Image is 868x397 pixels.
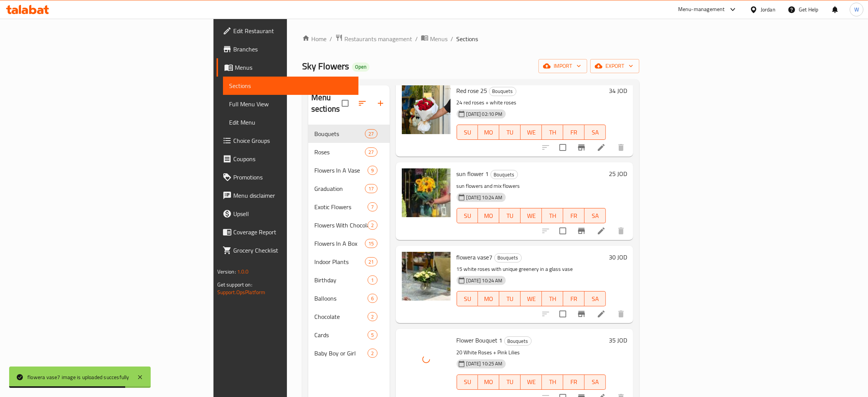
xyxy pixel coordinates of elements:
span: Edit Menu [229,118,352,127]
span: Coverage Report [233,227,352,237]
h6: 35 JOD [609,335,627,346]
button: MO [478,375,499,390]
div: items [368,202,377,211]
span: FR [566,376,581,387]
a: Support.OpsPlatform [217,287,266,297]
button: import [538,59,587,73]
div: Cards [314,330,368,339]
button: WE [521,375,542,390]
div: Jordan [761,5,776,14]
button: MO [478,291,499,306]
span: Flowers In A Box [314,239,365,248]
h6: 30 JOD [609,252,627,263]
div: items [365,147,377,157]
span: TU [502,376,518,387]
span: 1.0.0 [237,267,249,277]
div: Flowers In A Vase9 [308,161,390,179]
span: MO [481,127,496,138]
span: Sections [456,34,478,43]
span: SU [460,210,475,221]
button: TH [542,208,563,223]
button: export [590,59,639,73]
span: Coupons [233,154,352,163]
span: 15 [365,240,377,247]
span: sun flower 1 [457,168,489,179]
div: Chocolate2 [308,307,390,326]
div: Cards5 [308,326,390,344]
div: Graduation17 [308,179,390,198]
button: FR [563,375,585,390]
span: MO [481,210,496,221]
button: TH [542,291,563,306]
span: 2 [368,350,377,357]
button: Branch-specific-item [572,222,591,240]
span: WE [524,293,539,304]
div: Balloons6 [308,289,390,307]
span: 5 [368,331,377,339]
span: [DATE] 02:10 PM [463,110,506,118]
div: Flowers In A Vase [314,166,368,175]
nav: Menu sections [308,122,390,365]
button: TU [499,125,521,140]
span: SA [588,293,603,304]
span: Bouquets [314,129,365,138]
span: Bouquets [489,87,516,96]
div: flowera vase7 image is uploaded succesfully [27,373,129,381]
p: 24 red roses + white roses [457,98,606,107]
span: Chocolate [314,312,368,321]
div: items [365,239,377,248]
button: WE [521,208,542,223]
button: SA [585,291,606,306]
button: SA [585,208,606,223]
span: Red rose 25 [457,85,487,96]
button: TU [499,291,521,306]
nav: breadcrumb [302,34,640,44]
span: FR [566,293,581,304]
div: items [368,312,377,321]
button: TH [542,375,563,390]
span: WE [524,376,539,387]
span: Menu disclaimer [233,191,352,200]
button: FR [563,291,585,306]
span: Exotic Flowers [314,202,368,211]
div: Exotic Flowers7 [308,198,390,216]
span: SU [460,127,475,138]
span: Indoor Plants [314,257,365,266]
span: 6 [368,295,377,302]
button: TU [499,375,521,390]
a: Edit Menu [223,113,358,131]
span: SU [460,376,475,387]
button: SU [457,208,478,223]
a: Promotions [217,168,358,186]
div: items [368,330,377,339]
span: SA [588,210,603,221]
span: SU [460,293,475,304]
span: 7 [368,203,377,211]
span: TU [502,210,518,221]
span: Select to update [555,223,571,239]
span: Restaurants management [344,34,412,43]
span: 21 [365,258,377,266]
span: Roses [314,147,365,157]
span: 27 [365,130,377,138]
button: TH [542,125,563,140]
span: Flowers With Chocolate [314,221,368,230]
span: TH [545,127,560,138]
p: sun flowers and mix flowers [457,181,606,191]
span: Sort sections [353,94,371,112]
span: Menus [235,63,352,72]
button: FR [563,125,585,140]
div: Birthday1 [308,271,390,289]
li: / [451,34,453,43]
span: WE [524,210,539,221]
a: Coverage Report [217,223,358,241]
a: Restaurants management [335,34,412,44]
span: Graduation [314,184,365,193]
span: WE [524,127,539,138]
div: Flowers With Chocolate2 [308,216,390,234]
a: Edit Restaurant [217,22,358,40]
img: Red rose 25 [402,85,451,134]
span: MO [481,376,496,387]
